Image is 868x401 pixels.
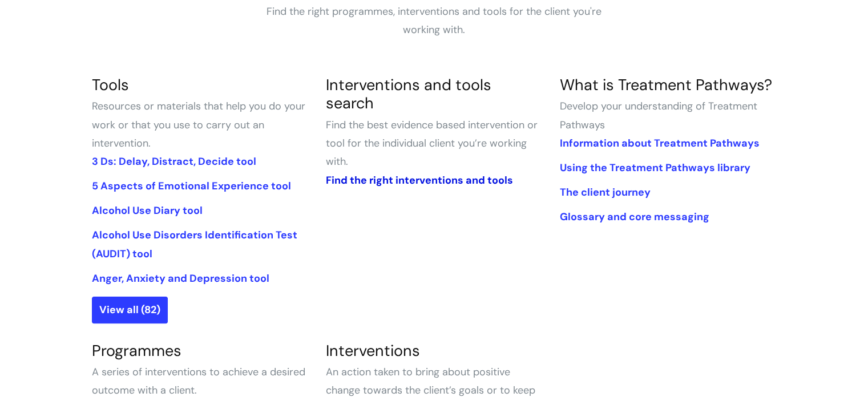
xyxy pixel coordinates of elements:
[92,365,305,397] span: A series of interventions to achieve a desired outcome with a client.
[325,118,537,169] span: Find the best evidence based intervention or tool for the individual client you’re working with.
[559,185,650,199] a: The client journey
[92,75,129,95] a: Tools
[92,204,203,217] a: Alcohol Use Diary tool
[325,75,491,113] a: Interventions and tools search
[92,341,181,361] a: Programmes
[263,2,605,39] p: Find the right programmes, interventions and tools for the client you're working with.
[559,161,750,175] a: Using the Treatment Pathways library
[325,173,512,187] a: Find the right interventions and tools
[325,341,419,361] a: Interventions
[559,99,757,131] span: Develop your understanding of Treatment Pathways
[92,297,168,323] a: View all (82)
[92,179,291,193] a: 5 Aspects of Emotional Experience tool
[92,155,256,168] a: 3 Ds: Delay, Distract, Decide tool
[92,228,297,260] a: Alcohol Use Disorders Identification Test (AUDIT) tool
[559,136,759,150] a: Information about Treatment Pathways
[559,210,709,224] a: Glossary and core messaging
[559,75,772,95] a: What is Treatment Pathways?
[92,99,305,150] span: Resources or materials that help you do your work or that you use to carry out an intervention.
[92,272,269,285] a: Anger, Anxiety and Depression tool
